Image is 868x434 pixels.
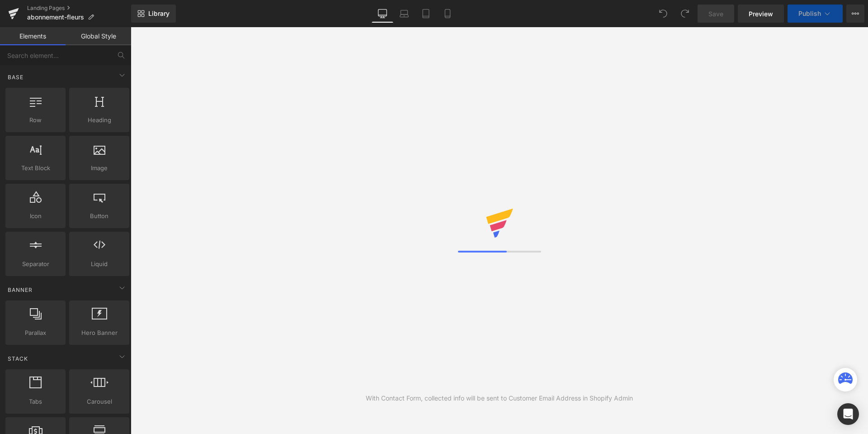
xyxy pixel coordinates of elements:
span: Image [72,163,127,173]
span: Icon [8,211,63,221]
span: Save [708,9,723,19]
a: Mobile [437,5,458,23]
a: Desktop [372,5,393,23]
span: Stack [7,354,29,363]
span: Publish [798,10,821,17]
a: Landing Pages [27,5,131,12]
span: Heading [72,115,127,125]
span: Row [8,115,63,125]
span: Hero Banner [72,328,127,338]
span: Button [72,211,127,221]
span: abonnement-fleurs [27,14,84,21]
span: Preview [749,9,773,19]
button: Undo [654,5,672,23]
span: Liquid [72,259,127,269]
a: Global Style [66,27,131,45]
span: Text Block [8,163,63,173]
span: Banner [7,286,33,294]
div: Open Intercom Messenger [837,403,859,425]
button: Publish [788,5,843,23]
a: Preview [738,5,784,23]
span: Tabs [8,397,63,406]
a: New Library [131,5,176,23]
button: Redo [676,5,694,23]
button: More [846,5,864,23]
span: Parallax [8,328,63,338]
span: Library [148,10,170,18]
span: Separator [8,259,63,269]
a: Tablet [415,5,437,23]
span: Base [7,73,24,81]
a: Laptop [393,5,415,23]
div: With Contact Form, collected info will be sent to Customer Email Address in Shopify Admin [366,393,633,403]
span: Carousel [72,397,127,406]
